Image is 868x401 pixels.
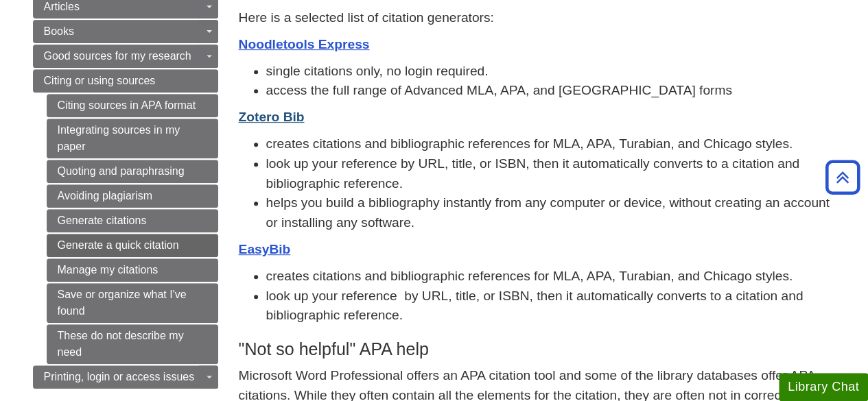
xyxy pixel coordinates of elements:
[47,324,218,364] a: These do not describe my need
[47,283,218,323] a: Save or organize what I've found
[239,8,836,28] p: Here is a selected list of citation generators:
[47,119,218,158] a: Integrating sources in my paper
[239,110,305,124] a: Zotero Bib
[33,20,218,43] a: Books
[266,62,836,82] li: single citations only, no login required.
[44,1,80,12] span: Articles
[266,193,836,233] li: helps you build a bibliography instantly from any computer or device, without creating an account...
[779,373,868,401] button: Library Chat
[33,69,218,93] a: Citing or using sources
[47,234,218,257] a: Generate a quick citation
[266,269,793,283] span: creates citations and bibliographic references for MLA, APA, Turabian, and Chicago styles.
[44,371,195,382] span: Printing, login or access issues
[47,94,218,117] a: Citing sources in APA format
[239,242,291,256] a: EasyBib
[47,184,218,208] a: Avoiding plagiarism
[266,289,804,323] span: look up your reference by URL, title, or ISBN, then it automatically converts to a citation and b...
[47,209,218,232] a: Generate citations
[47,258,218,282] a: Manage my citations
[47,160,218,183] a: Quoting and paraphrasing
[33,45,218,68] a: Good sources for my research
[239,37,370,51] a: Noodletools Express
[44,75,156,86] span: Citing or using sources
[266,156,799,191] span: look up your reference by URL, title, or ISBN, then it automatically converts to a citation and b...
[266,81,836,101] li: access the full range of Advanced MLA, APA, and [GEOGRAPHIC_DATA] forms
[821,168,865,186] a: Back to Top
[44,25,74,37] span: Books
[239,339,836,359] h3: "Not so helpful" APA help
[33,365,218,389] a: Printing, login or access issues
[266,136,793,151] span: creates citations and bibliographic references for MLA, APA, Turabian, and Chicago styles.
[44,50,191,62] span: Good sources for my research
